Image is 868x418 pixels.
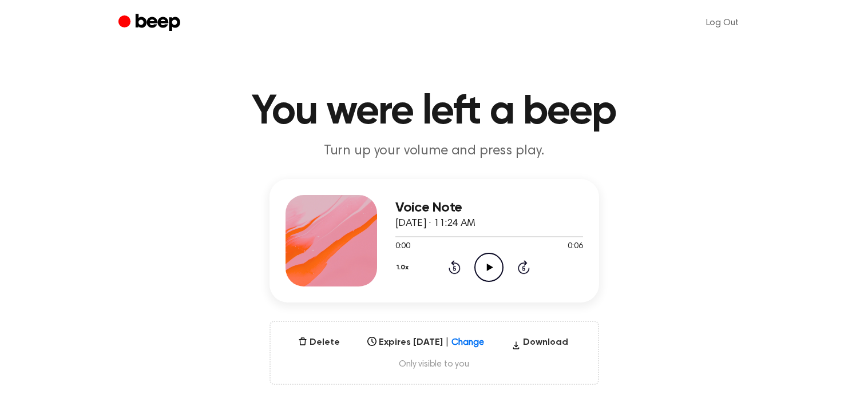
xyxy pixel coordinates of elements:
span: Only visible to you [284,359,584,370]
span: 0:06 [568,241,582,253]
button: 1.0x [395,258,413,277]
span: 0:00 [395,241,410,253]
h1: You were left a beep [141,91,727,133]
button: Delete [294,336,344,349]
span: [DATE] · 11:24 AM [395,218,475,229]
button: Download [507,336,573,354]
a: Log Out [695,9,750,37]
h3: Voice Note [395,200,583,216]
p: Turn up your volume and press play. [215,142,654,161]
a: Beep [118,12,183,34]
